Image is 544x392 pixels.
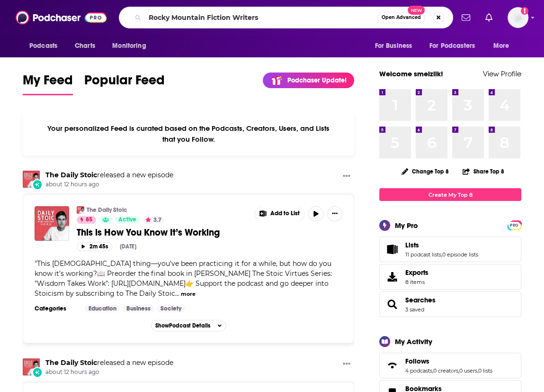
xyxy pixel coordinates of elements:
[377,12,425,23] button: Open AdvancedNew
[77,216,96,224] a: 85
[483,69,521,78] a: View Profile
[106,37,158,55] button: open menu
[368,37,424,55] button: open menu
[84,72,165,94] span: Popular Feed
[462,162,505,181] button: Share Top 8
[405,296,436,304] a: Searches
[442,251,478,258] a: 0 episode lists
[383,243,401,256] a: Lists
[432,367,433,374] span: ,
[35,305,77,312] h3: Categories
[84,72,165,95] a: Popular Feed
[508,7,528,28] button: Show profile menu
[405,241,478,249] a: Lists
[85,305,120,312] a: Education
[379,69,443,78] a: Welcome smeizlik!
[45,171,97,179] a: The Daily Stoic
[75,39,95,53] span: Charts
[383,270,401,283] span: Exports
[45,358,97,367] a: The Daily Stoic
[35,259,332,298] span: This [DEMOGRAPHIC_DATA] thing—you’ve been practicing it for a while, but how do you know it’s wor...
[175,289,179,298] span: ...
[32,179,43,190] div: New Episode
[77,227,248,238] a: This is How You Know It’s Working
[379,264,521,290] a: Exports
[423,37,489,55] button: open menu
[23,72,73,94] span: My Feed
[77,206,84,214] a: The Daily Stoic
[29,39,57,53] span: Podcasts
[429,39,475,53] span: For Podcasters
[459,367,477,374] a: 0 users
[255,206,304,221] button: Show More Button
[23,72,73,95] a: My Feed
[339,171,354,182] button: Show More Button
[405,251,441,258] a: 11 podcast lists
[69,37,101,55] a: Charts
[45,368,173,376] span: about 12 hours ago
[23,37,70,55] button: open menu
[87,206,127,214] a: The Daily Stoic
[115,216,140,224] a: Active
[405,268,428,277] span: Exports
[181,290,196,298] button: more
[405,241,419,249] span: Lists
[493,39,509,53] span: More
[508,222,520,229] span: PRO
[287,76,347,84] p: Podchaser Update!
[405,367,432,374] a: 4 podcasts
[23,171,40,188] img: The Daily Stoic
[379,353,521,378] span: Follows
[123,305,154,312] a: Business
[119,7,453,28] div: Search podcasts, credits, & more...
[77,227,220,238] span: This is How You Know It’s Working
[405,306,424,313] a: 3 saved
[433,367,458,374] a: 0 creators
[408,6,425,15] span: New
[86,215,92,225] span: 85
[143,216,164,224] button: 3.7
[382,15,421,20] span: Open Advanced
[155,322,210,329] span: Show Podcast Details
[270,210,300,217] span: Add to List
[45,181,173,189] span: about 12 hours ago
[32,367,43,377] div: New Episode
[327,206,342,221] button: Show More Button
[120,243,136,250] div: [DATE]
[45,358,173,367] h3: released a new episode
[145,10,377,25] input: Search podcasts, credits, & more...
[375,39,412,53] span: For Business
[45,171,173,180] h3: released a new episode
[396,165,455,177] button: Change Top 8
[157,305,185,312] a: Society
[339,358,354,370] button: Show More Button
[77,242,112,251] button: 2m 45s
[395,221,418,230] div: My Pro
[405,279,428,285] span: 8 items
[487,37,521,55] button: open menu
[23,358,40,375] img: The Daily Stoic
[379,237,521,262] span: Lists
[35,259,332,298] span: "
[16,9,107,27] img: Podchaser - Follow, Share and Rate Podcasts
[405,357,429,365] span: Follows
[477,367,478,374] span: ,
[508,7,528,28] img: User Profile
[151,320,226,331] button: ShowPodcast Details
[478,367,492,374] a: 0 lists
[395,337,432,346] div: My Activity
[379,188,521,201] a: Create My Top 8
[508,7,528,28] span: Logged in as smeizlik
[112,39,146,53] span: Monitoring
[458,9,474,26] a: Show notifications dropdown
[383,359,401,372] a: Follows
[23,112,354,155] div: Your personalized Feed is curated based on the Podcasts, Creators, Users, and Lists that you Follow.
[508,221,520,228] a: PRO
[441,251,442,258] span: ,
[379,292,521,317] span: Searches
